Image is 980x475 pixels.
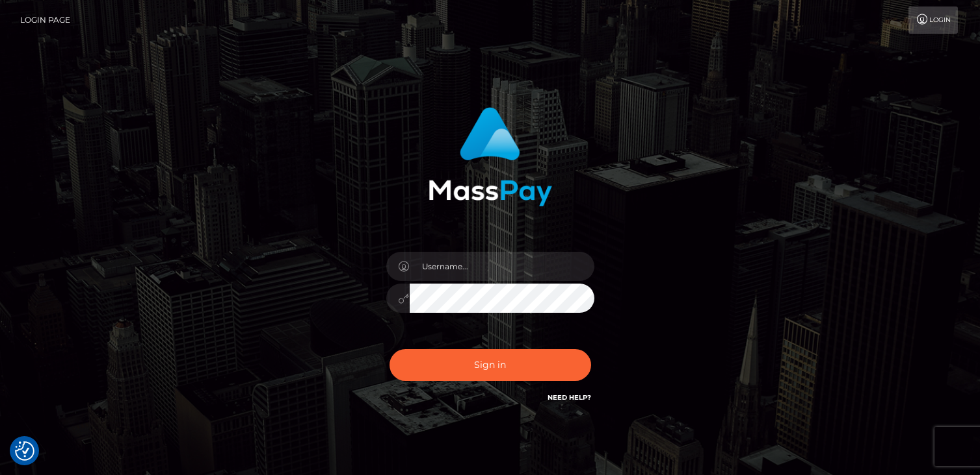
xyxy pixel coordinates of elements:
a: Login [908,6,958,34]
img: MassPay Login [429,107,552,206]
input: Username... [410,252,594,281]
button: Sign in [390,349,591,381]
button: Consent Preferences [15,441,34,461]
a: Login Page [20,6,70,34]
img: Revisit consent button [15,441,34,461]
a: Need Help? [548,393,591,402]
